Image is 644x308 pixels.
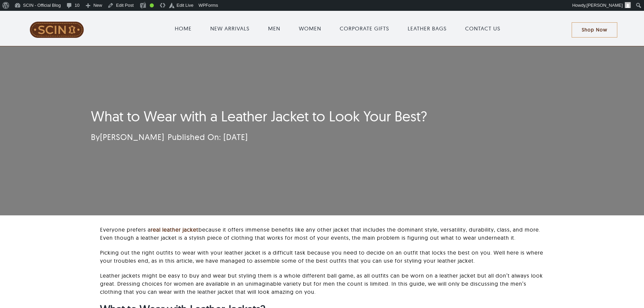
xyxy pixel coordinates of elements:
[408,24,447,32] a: LEATHER BAGS
[582,27,607,33] span: Shop Now
[100,226,544,242] p: Everyone prefers a because it offers immense benefits like any other jacket that includes the dom...
[104,18,572,39] nav: Main Menu
[100,248,544,265] p: Picking out the right outfits to wear with your leather jacket is a difficult task because you ne...
[572,22,617,38] a: Shop Now
[100,271,544,296] p: Leather jackets might be easy to buy and wear but styling them is a whole different ball game, as...
[91,132,164,142] span: By
[268,24,280,32] a: MEN
[340,24,389,32] a: CORPORATE GIFTS
[168,132,248,142] span: Published On: [DATE]
[150,3,154,7] div: Good
[299,24,321,32] a: WOMEN
[100,132,164,142] a: [PERSON_NAME]
[587,3,623,8] span: [PERSON_NAME]
[175,24,192,32] a: HOME
[465,24,500,32] a: CONTACT US
[151,226,198,233] a: real leather jacket
[210,24,249,32] a: NEW ARRIVALS
[91,108,473,125] h1: What to Wear with a Leather Jacket to Look Your Best?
